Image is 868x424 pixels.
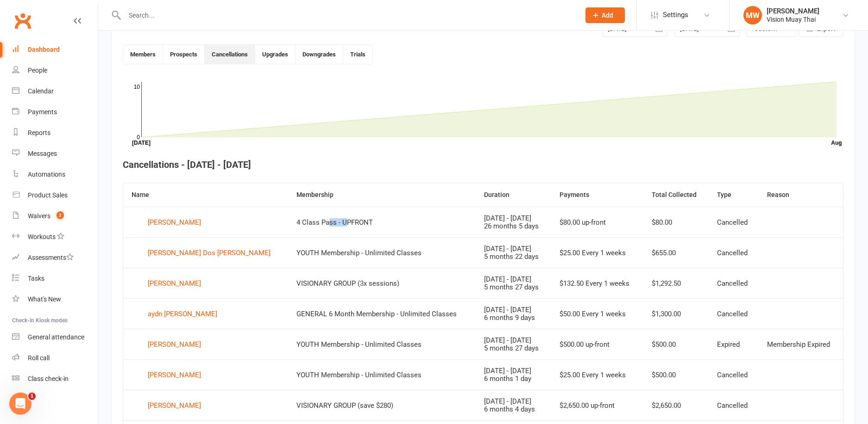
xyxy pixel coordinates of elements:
td: [DATE] - [DATE] [476,329,551,359]
div: [PERSON_NAME] Dos [PERSON_NAME] [148,246,270,260]
div: [PERSON_NAME] [148,368,201,382]
a: [PERSON_NAME] [132,215,280,229]
td: YOUTH Membership - Unlimited Classes [288,359,476,390]
span: Add [602,12,613,19]
th: Reason [759,183,843,207]
a: Workouts [12,227,98,247]
th: Membership [288,183,476,207]
td: YOUTH Membership - Unlimited Classes [288,237,476,268]
th: Name [123,183,288,207]
a: Assessments [12,247,98,268]
div: General attendance [28,333,84,341]
div: Messages [28,150,57,157]
td: [DATE] - [DATE] [476,268,551,298]
td: Cancelled [709,268,759,298]
div: Roll call [28,354,50,362]
a: [PERSON_NAME] [132,368,280,382]
td: VISIONARY GROUP (3x sessions) [288,268,476,298]
div: [PERSON_NAME] [148,399,201,412]
a: [PERSON_NAME] Dos [PERSON_NAME] [132,246,280,260]
a: [PERSON_NAME] [132,338,280,351]
button: Add [585,7,625,23]
td: Membership Expired [759,329,843,359]
td: $500.00 [643,359,709,390]
td: [DATE] - [DATE] [476,207,551,237]
div: Payments [28,108,57,116]
td: [DATE] - [DATE] [476,359,551,390]
a: Product Sales [12,185,98,206]
button: Prospects [163,45,205,64]
div: Workouts [28,233,56,240]
td: Cancelled [709,207,759,237]
td: [DATE] - [DATE] [476,390,551,420]
div: MW [743,6,762,25]
td: $80.00 [643,207,709,237]
td: $2,650.00 [643,390,709,420]
td: Cancelled [709,390,759,420]
div: aydn [PERSON_NAME] [148,307,217,321]
div: [PERSON_NAME] [148,277,201,290]
td: Expired [709,329,759,359]
th: Total Collected [643,183,709,207]
th: Payments [551,183,643,207]
a: Waivers 2 [12,206,98,227]
a: General attendance kiosk mode [12,327,98,348]
a: What's New [12,289,98,310]
a: Automations [12,164,98,185]
td: 4 Class Pass - UPFRONT [288,207,476,237]
a: Messages [12,143,98,164]
td: [DATE] - [DATE] [476,298,551,329]
a: Tasks [12,268,98,289]
div: Class check-in [28,375,69,382]
td: GENERAL 6 Month Membership - Unlimited Classes [288,298,476,329]
div: $50.00 Every 1 weeks [560,310,635,318]
a: aydn [PERSON_NAME] [132,307,280,321]
a: Dashboard [12,39,98,60]
div: [PERSON_NAME] [148,215,201,229]
span: Settings [663,5,688,25]
button: Downgrades [296,45,343,64]
h4: Cancellations - [DATE] - [DATE] [123,160,843,170]
div: Tasks [28,275,44,282]
span: Custom [754,25,777,32]
td: $500.00 [643,329,709,359]
div: What's New [28,295,61,303]
div: People [28,67,47,74]
a: Class kiosk mode [12,369,98,389]
div: [PERSON_NAME] [767,7,819,15]
div: $2,650.00 up-front [560,402,635,410]
div: $80.00 up-front [560,219,635,227]
div: Product Sales [28,191,68,199]
a: Payments [12,102,98,123]
div: Dashboard [28,46,60,53]
span: 2 [57,211,64,219]
div: 5 months 22 days [484,253,543,261]
div: Reports [28,129,50,136]
div: $500.00 up-front [560,341,635,349]
button: Cancellations [205,45,255,64]
div: 26 months 5 days [484,222,543,230]
td: VISIONARY GROUP (save $280) [288,390,476,420]
td: $1,300.00 [643,298,709,329]
th: Duration [476,183,551,207]
button: Trials [343,45,372,64]
div: 6 months 9 days [484,314,543,322]
div: $25.00 Every 1 weeks [560,249,635,257]
div: 5 months 27 days [484,283,543,291]
div: Calendar [28,87,54,95]
a: Calendar [12,81,98,102]
div: Vision Muay Thai [767,15,819,24]
a: Reports [12,123,98,143]
button: Members [123,45,163,64]
a: [PERSON_NAME] [132,277,280,290]
div: Waivers [28,212,50,220]
div: 6 months 4 days [484,406,543,413]
td: Cancelled [709,298,759,329]
iframe: Intercom live chat [9,393,31,415]
div: $132.50 Every 1 weeks [560,280,635,288]
a: [PERSON_NAME] [132,399,280,412]
a: People [12,60,98,81]
td: $1,292.50 [643,268,709,298]
div: Assessments [28,254,74,261]
td: Cancelled [709,359,759,390]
